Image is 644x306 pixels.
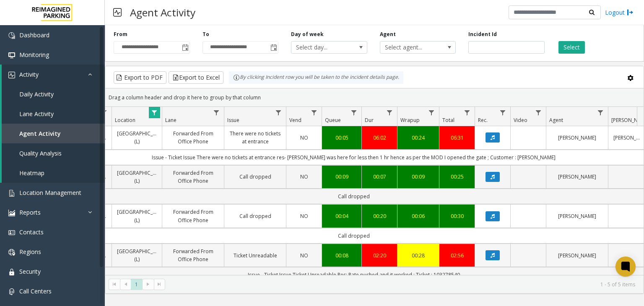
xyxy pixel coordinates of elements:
a: [PERSON_NAME] [551,173,603,181]
div: 02:20 [367,252,392,259]
a: Call dropped [229,212,281,220]
span: Vend [289,117,301,124]
span: Select day... [291,41,352,53]
span: Agent Activity [19,130,61,137]
a: Lane Activity [2,104,105,124]
a: Forwarded From Office Phone [167,130,219,145]
span: Lane Activity [19,110,54,118]
a: [GEOGRAPHIC_DATA] (L) [117,169,157,185]
a: Daily Activity [2,84,105,104]
a: 00:20 [367,212,392,220]
a: [PERSON_NAME] [551,252,603,259]
span: Heatmap [19,169,44,177]
a: Lane Filter Menu [211,107,222,118]
label: From [114,31,127,38]
a: Rec. Filter Menu [497,107,509,118]
span: Dashboard [19,31,49,39]
img: 'icon' [8,32,15,39]
span: NO [300,134,308,141]
a: [PERSON_NAME] [551,134,603,142]
a: 06:02 [367,134,392,142]
div: 00:07 [367,173,392,181]
span: Total [442,117,454,124]
span: Toggle popup [269,41,278,53]
a: Issue Filter Menu [273,107,284,118]
a: Forwarded From Office Phone [167,208,219,224]
a: Vend Filter Menu [309,107,320,118]
span: Security [19,267,41,275]
a: Dur Filter Menu [384,107,395,118]
a: [GEOGRAPHIC_DATA] (L) [117,247,157,263]
span: Dur [365,117,374,124]
span: Reports [19,208,41,216]
a: 00:05 [327,134,356,142]
img: infoIcon.svg [233,74,240,81]
a: Video Filter Menu [533,107,544,118]
a: Ticket Unreadable [229,252,281,259]
a: 00:24 [402,134,434,142]
a: 00:30 [444,212,470,220]
a: Activity [2,65,105,84]
img: 'icon' [8,288,15,295]
span: Issue [227,117,239,124]
span: NO [300,213,308,220]
span: Location [115,117,135,124]
a: 00:06 [402,212,434,220]
span: Activity [19,70,39,78]
div: Drag a column header and drop it here to group by that column [105,90,644,105]
kendo-pager-info: 1 - 5 of 5 items [170,281,635,288]
label: Incident Id [468,31,497,38]
span: Quality Analysis [19,149,62,157]
img: pageIcon [113,2,122,23]
a: [GEOGRAPHIC_DATA] (L) [117,208,157,224]
span: Queue [325,117,341,124]
img: 'icon' [8,52,15,59]
a: There were no tickets at entrance [229,130,281,145]
a: 00:04 [327,212,356,220]
img: 'icon' [8,269,15,275]
a: Location Filter Menu [149,107,160,118]
a: 00:28 [402,252,434,259]
span: Regions [19,248,41,256]
span: Lane [165,117,177,124]
img: 'icon' [8,190,15,197]
a: [PERSON_NAME] [613,134,643,142]
a: NO [291,212,317,220]
a: 06:31 [444,134,470,142]
a: Call dropped [229,173,281,181]
a: 00:25 [444,173,470,181]
img: 'icon' [8,229,15,236]
a: 00:09 [327,173,356,181]
button: Export to Excel [169,71,223,84]
div: By clicking Incident row you will be taken to the incident details page. [229,71,403,84]
a: Heatmap [2,163,105,183]
span: Wrapup [400,117,420,124]
span: Agent [549,117,563,124]
img: 'icon' [8,249,15,256]
span: Call Centers [19,287,52,295]
span: NO [300,173,308,180]
img: logout [627,8,634,17]
span: Select agent... [380,41,441,53]
span: Contacts [19,228,44,236]
a: Forwarded From Office Phone [167,247,219,263]
a: NO [291,134,317,142]
span: Daily Activity [19,90,54,98]
label: Agent [380,31,396,38]
span: Page 1 [131,279,142,290]
a: [GEOGRAPHIC_DATA] (L) [117,130,157,145]
img: 'icon' [8,210,15,216]
span: Toggle popup [180,41,190,53]
span: Location Management [19,189,81,197]
a: 02:56 [444,252,470,259]
span: NO [300,252,308,259]
a: Quality Analysis [2,143,105,163]
div: Data table [105,107,644,275]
